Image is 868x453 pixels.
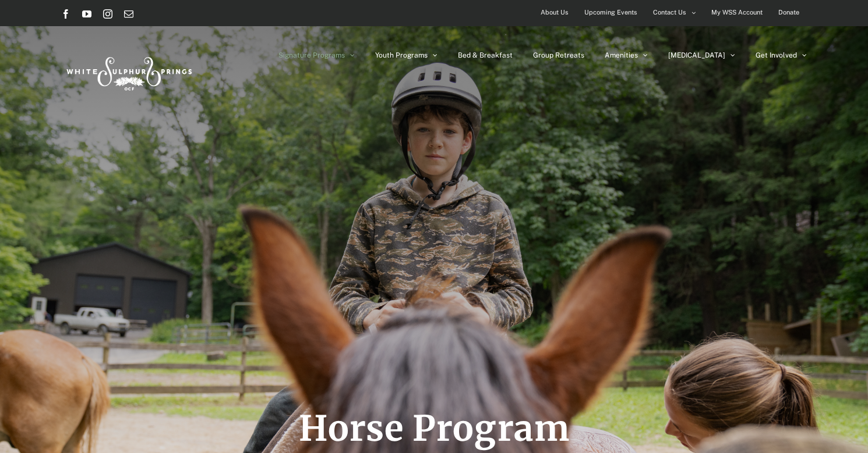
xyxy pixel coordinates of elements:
[584,4,637,21] span: Upcoming Events
[61,9,70,19] a: Facebook
[375,26,437,84] a: Youth Programs
[668,26,735,84] a: [MEDICAL_DATA]
[541,4,569,21] span: About Us
[61,44,195,99] img: White Sulphur Springs Logo
[533,26,584,84] a: Group Retreats
[533,52,584,59] span: Group Retreats
[375,52,428,59] span: Youth Programs
[278,26,355,84] a: Signature Programs
[278,26,807,84] nav: Main Menu
[756,26,807,84] a: Get Involved
[778,4,799,21] span: Donate
[124,9,133,19] a: Email
[82,9,91,19] a: YouTube
[605,26,648,84] a: Amenities
[605,52,638,59] span: Amenities
[299,406,570,450] span: Horse Program
[668,52,725,59] span: [MEDICAL_DATA]
[653,4,686,21] span: Contact Us
[756,52,797,59] span: Get Involved
[711,4,763,21] span: My WSS Account
[103,9,112,19] a: Instagram
[278,52,345,59] span: Signature Programs
[458,26,513,84] a: Bed & Breakfast
[458,52,513,59] span: Bed & Breakfast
